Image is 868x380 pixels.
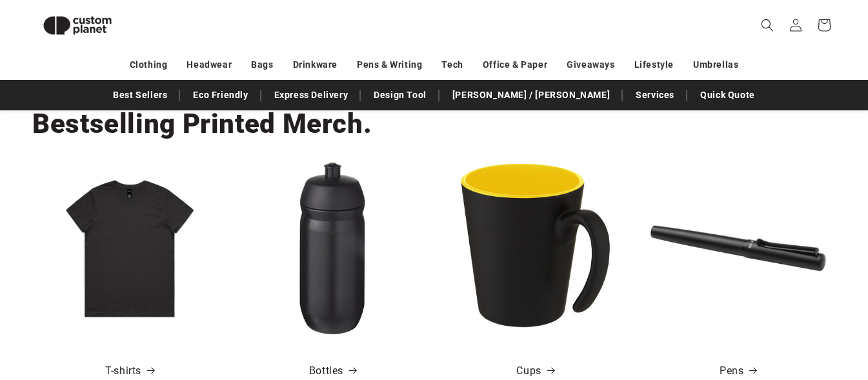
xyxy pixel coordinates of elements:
h2: Bestselling Printed Merch. [32,106,372,141]
iframe: Chat Widget [652,241,868,380]
img: Custom Planet [32,5,123,46]
a: Headwear [187,54,232,76]
a: Bags [251,54,273,76]
img: Oli 360 ml ceramic mug with handle [448,161,623,336]
a: Design Tool [367,84,433,106]
summary: Search [753,11,782,39]
a: Express Delivery [268,84,355,106]
a: Tech [441,54,463,76]
a: Pens & Writing [357,54,422,76]
a: Eco Friendly [187,84,254,106]
a: Office & Paper [483,54,547,76]
a: Quick Quote [694,84,762,106]
a: [PERSON_NAME] / [PERSON_NAME] [446,84,616,106]
a: Services [629,84,681,106]
a: Drinkware [293,54,338,76]
a: Best Sellers [106,84,174,106]
a: Lifestyle [634,54,674,76]
a: Umbrellas [693,54,738,76]
a: Giveaways [567,54,614,76]
a: Clothing [130,54,168,76]
img: HydroFlex™ 500 ml squeezy sport bottle [245,161,420,336]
